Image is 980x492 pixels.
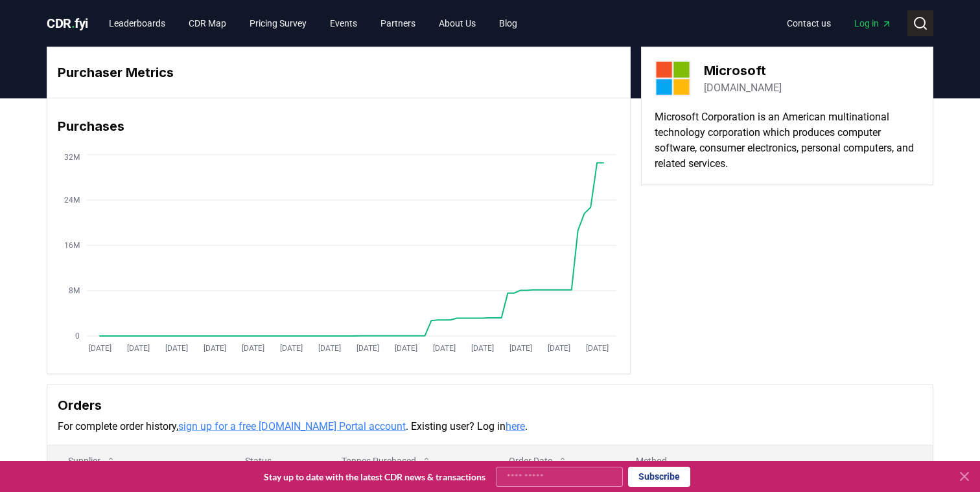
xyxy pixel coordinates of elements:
[586,344,609,353] tspan: [DATE]
[844,12,902,35] a: Log in
[433,344,456,353] tspan: [DATE]
[99,12,176,35] a: Leaderboards
[776,12,902,35] nav: Main
[655,109,920,172] p: Microsoft Corporation is an American multinational technology corporation which produces computer...
[127,344,150,353] tspan: [DATE]
[58,419,922,434] p: For complete order history, . Existing user? Log in .
[165,344,188,353] tspan: [DATE]
[58,63,620,82] h3: Purchaser Metrics
[704,80,782,96] a: [DOMAIN_NAME]
[471,344,494,353] tspan: [DATE]
[178,420,406,432] a: sign up for a free [DOMAIN_NAME] Portal account
[47,16,88,31] span: CDR fyi
[489,12,528,35] a: Blog
[320,12,367,35] a: Events
[178,12,237,35] a: CDR Map
[71,16,75,31] span: .
[370,12,426,35] a: Partners
[64,196,80,205] tspan: 24M
[47,14,88,32] a: CDR.fyi
[318,344,341,353] tspan: [DATE]
[58,448,126,474] button: Supplier
[498,448,578,474] button: Order Date
[204,344,226,353] tspan: [DATE]
[548,344,570,353] tspan: [DATE]
[776,12,841,35] a: Contact us
[99,12,528,35] nav: Main
[395,344,417,353] tspan: [DATE]
[242,344,264,353] tspan: [DATE]
[64,153,80,162] tspan: 32M
[58,117,620,136] h3: Purchases
[704,61,782,80] h3: Microsoft
[58,396,922,415] h3: Orders
[655,60,691,96] img: Microsoft-logo
[89,344,111,353] tspan: [DATE]
[356,344,379,353] tspan: [DATE]
[509,344,532,353] tspan: [DATE]
[239,12,317,35] a: Pricing Survey
[69,286,80,295] tspan: 8M
[75,331,80,341] tspan: 0
[331,448,442,474] button: Tonnes Purchased
[854,17,892,30] span: Log in
[64,241,80,250] tspan: 16M
[280,344,303,353] tspan: [DATE]
[625,454,922,467] p: Method
[428,12,486,35] a: About Us
[506,420,525,432] a: here
[235,454,311,467] p: Status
